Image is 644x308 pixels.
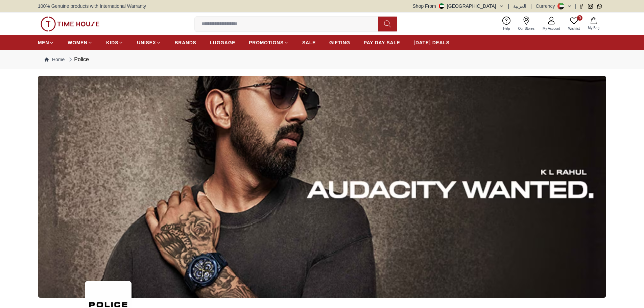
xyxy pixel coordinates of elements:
a: GIFTING [329,37,350,49]
div: Police [67,55,89,64]
a: [DATE] DEALS [414,37,450,49]
nav: Breadcrumb [38,50,606,69]
a: Instagram [588,4,593,9]
div: Currency [536,3,558,9]
span: Help [500,26,513,31]
span: WOMEN [68,39,88,46]
span: My Account [540,26,563,31]
img: ... [38,76,606,298]
a: LUGGAGE [210,37,236,49]
span: 0 [577,15,582,21]
span: BRANDS [175,39,196,46]
span: 100% Genuine products with International Warranty [38,3,146,9]
span: My Bag [585,25,602,30]
span: SALE [302,39,316,46]
a: Home [45,56,65,63]
span: MEN [38,39,49,46]
a: PAY DAY SALE [364,37,400,49]
a: UNISEX [137,37,161,49]
span: [DATE] DEALS [414,39,450,46]
a: KIDS [106,37,123,49]
span: GIFTING [329,39,350,46]
button: My Bag [584,16,603,32]
a: Help [499,15,514,32]
span: | [575,3,576,9]
a: WOMEN [68,37,93,49]
a: Our Stores [514,15,539,32]
span: | [508,3,509,9]
button: العربية [513,3,526,9]
a: BRANDS [175,37,196,49]
a: 0Wishlist [564,15,584,32]
span: PROMOTIONS [249,39,284,46]
span: UNISEX [137,39,156,46]
a: Facebook [579,4,584,9]
img: United Arab Emirates [439,3,444,9]
button: Shop From[GEOGRAPHIC_DATA] [413,3,504,9]
img: ... [41,17,99,31]
a: Whatsapp [597,4,602,9]
span: | [530,3,532,9]
span: LUGGAGE [210,39,236,46]
a: SALE [302,37,316,49]
span: KIDS [106,39,118,46]
a: MEN [38,37,54,49]
span: Our Stores [516,26,537,31]
span: PAY DAY SALE [364,39,400,46]
a: PROMOTIONS [249,37,289,49]
span: Wishlist [566,26,582,31]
